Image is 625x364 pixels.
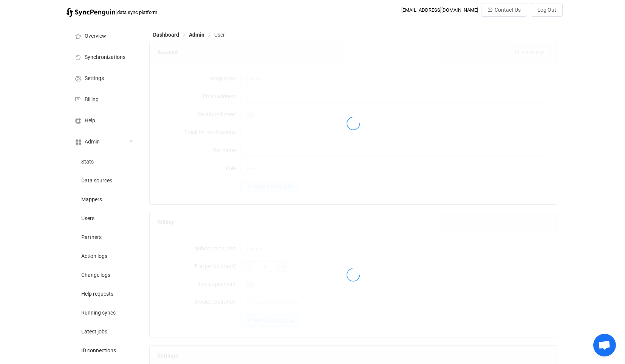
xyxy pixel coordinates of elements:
span: ID connections [81,348,116,354]
div: Breadcrumb [153,32,225,37]
span: | [115,7,117,17]
span: Admin [189,32,204,38]
span: Contact Us [495,7,521,13]
a: Action logs [66,246,142,265]
span: Synchronizations [85,54,125,60]
a: Stats [66,152,142,171]
span: Partners [81,234,102,241]
span: User [214,32,225,38]
span: Overview [85,33,106,39]
button: Contact Us [481,3,527,17]
div: [EMAIL_ADDRESS][DOMAIN_NAME] [401,7,478,13]
a: Settings [66,67,142,88]
a: ID connections [66,341,142,359]
a: Data sources [66,171,142,190]
a: Change logs [66,265,142,284]
a: Partners [66,227,142,246]
span: Data sources [81,178,112,184]
span: Dashboard [153,32,179,38]
a: Overview [66,25,142,46]
span: Settings [85,76,104,82]
a: Synchronizations [66,46,142,67]
span: Users [81,216,94,222]
a: Mappers [66,190,142,208]
a: Help requests [66,284,142,303]
span: Change logs [81,272,110,278]
a: Open chat [593,334,616,356]
a: |data sync platform [66,7,157,17]
span: Billing [85,97,99,103]
span: Log Out [537,7,556,13]
a: Latest jobs [66,322,142,341]
span: Latest jobs [81,329,107,335]
span: Action logs [81,253,107,259]
span: Help [85,118,95,124]
span: Stats [81,159,94,165]
a: Running syncs [66,303,142,322]
img: syncpenguin.svg [66,8,115,17]
a: Help [66,110,142,131]
span: Running syncs [81,310,116,316]
a: Billing [66,88,142,110]
a: Users [66,208,142,227]
button: Log Out [531,3,563,17]
span: Mappers [81,197,102,203]
span: Help requests [81,291,113,297]
span: data sync platform [117,9,157,15]
span: Admin [85,139,100,145]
